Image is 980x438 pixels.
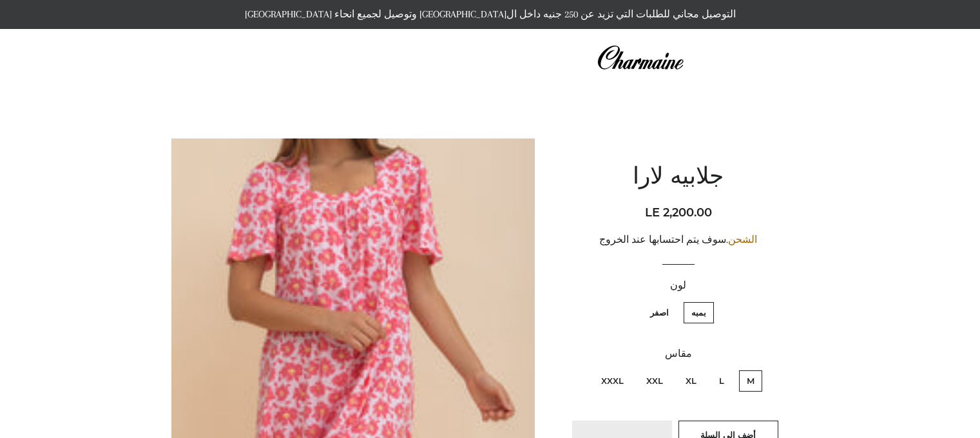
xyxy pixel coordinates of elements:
[597,44,684,72] img: Charmaine Egypt
[593,370,631,392] label: XXXL
[739,370,762,392] label: M
[642,302,677,323] label: اصفر
[564,162,793,194] h1: جلابيه لارا
[564,278,793,294] label: لون
[639,370,671,392] label: XXL
[564,232,793,248] div: .سوف يتم احتسابها عند الخروج
[728,234,757,245] a: الشحن
[711,370,732,392] label: L
[678,370,704,392] label: XL
[684,302,714,323] label: بمبه
[564,346,793,362] label: مقاس
[645,205,712,220] span: LE 2,200.00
